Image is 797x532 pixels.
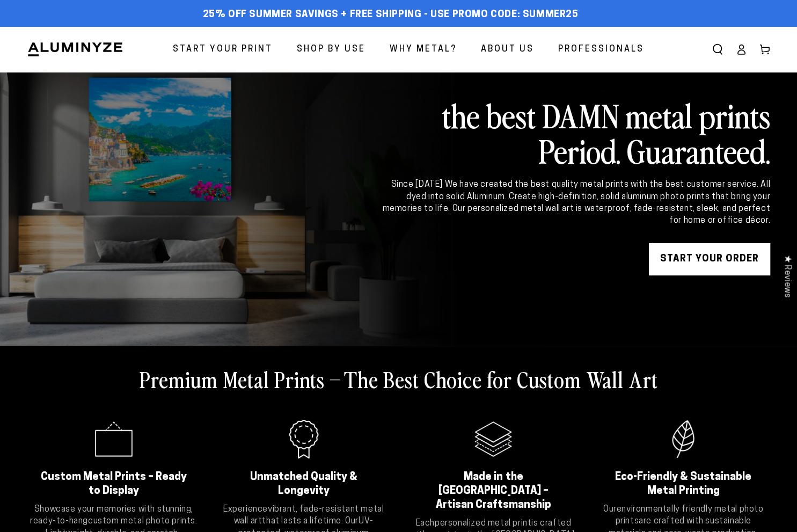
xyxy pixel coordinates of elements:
h2: Eco-Friendly & Sustainable Metal Printing [610,470,757,498]
span: Start Your Print [173,42,273,57]
h2: Premium Metal Prints – The Best Choice for Custom Wall Art [140,365,658,393]
strong: custom metal photo prints [88,517,195,526]
strong: environmentally friendly metal photo prints [615,505,763,526]
strong: personalized metal print [435,519,531,528]
span: Why Metal? [390,42,457,57]
span: 25% off Summer Savings + Free Shipping - Use Promo Code: SUMMER25 [203,9,579,21]
h2: Made in the [GEOGRAPHIC_DATA] – Artisan Craftsmanship [420,470,567,512]
div: Since [DATE] We have created the best quality metal prints with the best customer service. All dy... [381,179,770,227]
a: Why Metal? [382,35,465,64]
h2: Unmatched Quality & Longevity [230,470,377,498]
div: Click to open Judge.me floating reviews tab [777,246,797,306]
summary: Search our site [706,38,729,61]
span: Professionals [558,42,644,57]
h2: Custom Metal Prints – Ready to Display [40,470,187,498]
a: Start Your Print [165,35,281,64]
a: Shop By Use [289,35,374,64]
a: Professionals [550,35,652,64]
span: Shop By Use [297,42,365,57]
span: About Us [481,42,534,57]
h2: the best DAMN metal prints Period. Guaranteed. [381,97,770,168]
a: START YOUR Order [649,243,770,275]
a: About Us [473,35,542,64]
strong: vibrant, fade-resistant metal wall art [234,505,384,526]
